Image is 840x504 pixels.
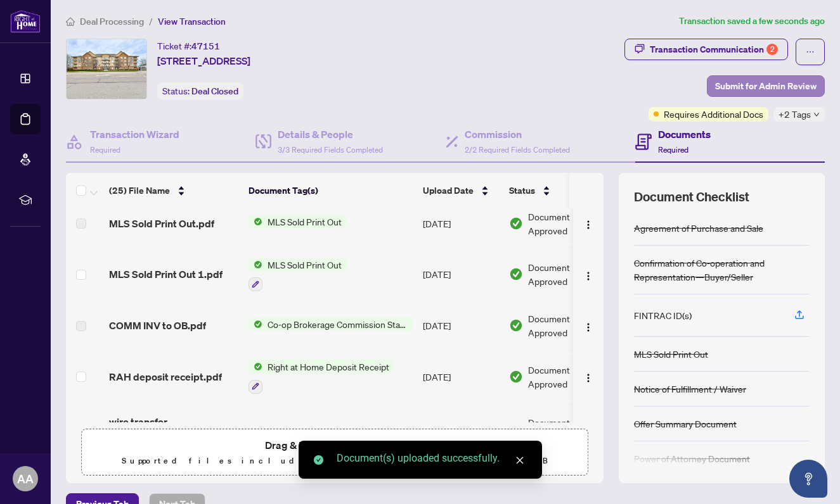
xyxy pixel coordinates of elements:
div: Agreement of Purchase and Sale [634,221,763,235]
div: FINTRAC ID(s) [634,308,692,322]
span: Document Checklist [634,188,749,206]
span: RAH deposit receipt.pdf [109,369,222,384]
th: Document Tag(s) [243,173,418,208]
span: wire transfer confirmation.pdf [109,414,238,444]
div: 2 [766,44,778,55]
button: Logo [578,367,598,387]
td: [DATE] [418,350,504,404]
span: MLS Sold Print Out [262,215,347,229]
img: Logo [583,271,593,281]
h4: Documents [658,127,711,142]
img: Document Status [509,422,523,436]
span: Co-op Brokerage Commission Statement [262,317,413,331]
span: 2/2 Required Fields Completed [465,145,570,154]
a: Close [513,453,527,467]
span: home [66,17,75,26]
button: Status IconRight at Home Deposit Receipt [249,360,394,394]
img: Logo [583,373,593,383]
span: 47151 [191,41,220,52]
span: View Transaction [158,16,226,27]
li: / [149,14,153,28]
span: Submit for Admin Review [715,76,817,96]
span: close [515,456,524,465]
span: Document Approved [528,210,607,237]
td: [DATE] [418,248,504,302]
span: +2 Tags [779,107,811,122]
span: MLS Sold Print Out [262,258,347,272]
img: Logo [583,220,593,230]
span: (25) File Name [109,184,170,198]
span: Requires Additional Docs [664,107,763,121]
span: Document Approved [528,415,607,443]
button: Status IconMLS Sold Print Out [249,258,347,292]
button: Upload Forms [333,437,404,453]
img: Document Status [509,370,523,384]
img: Document Status [509,318,523,332]
img: Status Icon [249,258,262,272]
div: Notice of Fulfillment / Waiver [634,382,746,396]
span: Document Approved [528,312,607,339]
p: Supported files include .PDF, .JPG, .JPEG, .PNG under 25 MB [89,453,580,469]
span: ellipsis [806,47,815,56]
img: IMG-40722173_1.jpg [67,39,146,99]
div: Document(s) uploaded successfully. [337,451,527,466]
button: Open asap [789,460,827,498]
button: Logo [578,315,598,336]
img: Status Icon [249,360,262,374]
th: Status [504,173,612,208]
h4: Transaction Wizard [90,127,179,142]
button: Submit for Admin Review [707,75,825,97]
h4: Commission [465,127,570,142]
span: Deal Processing [80,16,144,27]
div: Offer Summary Document [634,417,737,431]
span: COMM INV to OB.pdf [109,318,206,333]
img: Document Status [509,217,523,230]
button: Logo [578,264,598,284]
div: Status: [157,82,243,99]
span: [STREET_ADDRESS] [157,53,250,68]
span: Required [90,145,120,154]
td: [DATE] [418,404,504,455]
span: AA [17,470,34,488]
th: (25) File Name [104,173,243,208]
span: Upload Date [423,184,474,198]
span: Drag & Drop or [265,437,404,453]
span: Document Approved [528,260,607,288]
img: Status Icon [249,215,262,229]
td: [DATE] [418,199,504,248]
span: Required [658,145,688,154]
div: Confirmation of Co-operation and Representation—Buyer/Seller [634,256,810,284]
img: Document Status [509,267,523,281]
button: Transaction Communication2 [624,39,788,60]
span: MLS Sold Print Out.pdf [109,216,214,231]
span: Document Approved [528,363,607,391]
button: Logo [578,213,598,234]
img: Logo [583,322,593,332]
span: 3/3 Required Fields Completed [278,145,383,154]
article: Transaction saved a few seconds ago [679,14,825,28]
button: Logo [578,419,598,439]
span: Drag & Drop orUpload FormsSupported files include .PDF, .JPG, .JPEG, .PNG under25MB [82,429,588,476]
div: Ticket #: [157,39,220,53]
span: Status [509,184,535,198]
h4: Details & People [278,127,383,142]
td: [DATE] [418,301,504,350]
button: Status IconCo-op Brokerage Commission Statement [249,317,413,331]
img: logo [10,9,41,33]
img: Status Icon [249,317,262,331]
div: Transaction Communication [650,39,778,60]
button: Status IconMLS Sold Print Out [249,215,347,229]
span: Right at Home Deposit Receipt [262,360,394,374]
span: down [813,111,820,118]
span: check-circle [314,455,323,465]
span: MLS Sold Print Out 1.pdf [109,267,223,282]
span: Deal Closed [191,85,238,97]
div: MLS Sold Print Out [634,347,708,361]
th: Upload Date [418,173,504,208]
